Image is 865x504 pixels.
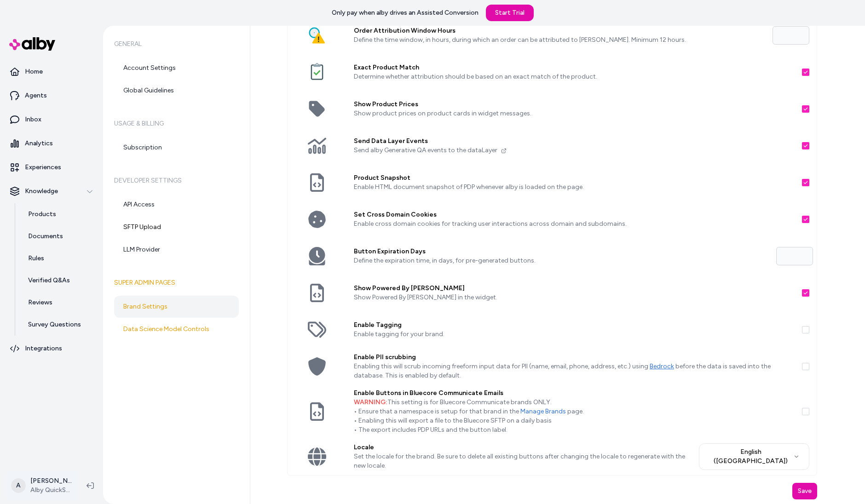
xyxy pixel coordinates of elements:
a: Rules [19,247,99,269]
h6: Usage & Billing [114,111,239,137]
a: Verified Q&As [19,269,99,292]
label: Order Attribution Window Hours [354,26,765,35]
a: Agents [4,85,99,107]
a: Global Guidelines [114,80,239,102]
label: Button Expiration Days [354,247,769,256]
a: Products [19,203,99,225]
a: Data Science Model Controls [114,318,239,340]
p: Define the expiration time, in days, for pre-generated buttons. [354,256,769,265]
a: Survey Questions [19,314,99,336]
p: Enabling this will scrub incoming freeform input data for PII (name, email, phone, address, etc.)... [354,362,795,380]
p: Knowledge [25,187,58,196]
p: Integrations [25,344,62,353]
button: A[PERSON_NAME]Alby QuickStart Store [6,471,79,500]
h6: Developer Settings [114,168,239,194]
label: Exact Product Match [354,63,795,72]
a: Integrations [4,338,99,360]
p: Home [25,67,43,76]
p: [PERSON_NAME] [30,476,72,486]
p: Verified Q&As [28,276,70,285]
p: Enable cross domain cookies for tracking user interactions across domain and subdomains. [354,219,795,229]
a: Documents [19,225,99,247]
p: Rules [28,254,44,263]
label: Enable PII scrubbing [354,353,795,362]
p: Define the time window, in hours, during which an order can be attributed to [PERSON_NAME]. Minim... [354,35,765,45]
span: Alby QuickStart Store [30,486,72,495]
a: SFTP Upload [114,216,239,238]
label: Set Cross Domain Cookies [354,210,795,219]
a: Start Trial [486,5,534,21]
label: Show Powered By [PERSON_NAME] [354,284,795,293]
a: API Access [114,194,239,216]
span: A [11,478,26,493]
a: Manage Brands [520,407,566,415]
h6: General [114,31,239,57]
p: Set the locale for the brand. Be sure to delete all existing buttons after changing the locale to... [354,452,692,470]
p: Show Powered By [PERSON_NAME] in the widget. [354,293,795,302]
p: Show product prices on product cards in widget messages. [354,109,795,118]
label: Locale [354,443,692,452]
a: Brand Settings [114,296,239,318]
a: Account Settings [114,57,239,79]
a: Subscription [114,137,239,159]
label: Enable Tagging [354,321,795,330]
p: Inbox [25,115,41,124]
p: Products [28,210,56,219]
a: Bedrock [650,362,674,370]
label: Product Snapshot [354,173,795,183]
p: Determine whether attribution should be based on an exact match of the product. [354,72,795,81]
a: Home [4,61,99,83]
button: Save [792,483,817,499]
p: Experiences [25,163,61,172]
label: Send Data Layer Events [354,137,795,146]
a: LLM Provider [114,239,239,261]
p: Enable HTML document snapshot of PDP whenever alby is loaded on the page. [354,183,795,192]
p: Reviews [28,298,52,307]
label: Show Product Prices [354,100,795,109]
p: Send alby Generative QA events to the dataLayer [354,146,795,155]
p: This setting is for Bluecore Communicate brands ONLY. • Ensure that a namespace is setup for that... [354,398,795,435]
p: Only pay when alby drives an Assisted Conversion [332,8,479,17]
p: Analytics [25,139,53,148]
h6: Super Admin Pages [114,270,239,296]
a: Experiences [4,156,99,178]
p: Enable tagging for your brand. [354,330,795,339]
a: Inbox [4,109,99,131]
button: Knowledge [4,180,99,202]
span: WARNING: [354,398,387,406]
p: Documents [28,232,63,241]
a: Analytics [4,132,99,155]
a: Reviews [19,292,99,314]
img: alby Logo [9,37,55,51]
label: Enable Buttons in Bluecore Communicate Emails [354,389,795,398]
p: Agents [25,91,47,100]
p: Survey Questions [28,320,81,329]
